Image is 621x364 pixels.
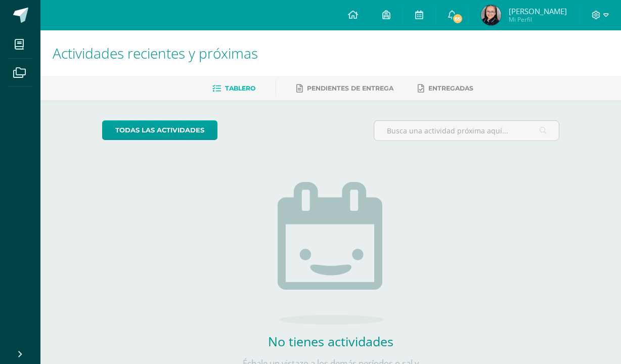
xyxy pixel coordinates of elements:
span: Tablero [225,84,255,92]
img: c1cd287e8a57f570d4ace92a35b51c52.png [481,5,501,25]
a: Entregadas [418,80,473,97]
a: Tablero [212,80,255,97]
h2: No tienes actividades [230,333,432,350]
img: no_activities.png [278,182,384,325]
span: Entregadas [428,84,473,92]
input: Busca una actividad próxima aquí... [374,121,559,141]
a: todas las Actividades [102,120,217,140]
a: Pendientes de entrega [296,80,393,97]
span: 65 [452,13,463,24]
span: Pendientes de entrega [307,84,393,92]
span: Actividades recientes y próximas [53,43,258,63]
span: [PERSON_NAME] [509,6,567,16]
span: Mi Perfil [509,15,567,24]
